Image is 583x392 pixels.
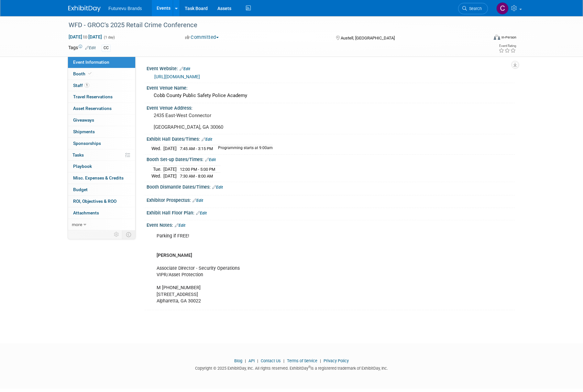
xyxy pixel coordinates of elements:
a: Edit [85,46,96,50]
a: Shipments [68,126,135,137]
a: Event Information [68,57,135,68]
span: more [72,222,82,227]
span: | [318,358,323,363]
a: Booth [68,68,135,80]
span: Asset Reservations [73,106,112,111]
a: Blog [234,358,242,363]
b: [PERSON_NAME] [157,253,192,258]
span: ROI, Objectives & ROO [73,199,116,204]
a: Privacy Policy [324,358,349,363]
a: Contact Us [261,358,281,363]
a: Edit [196,211,207,215]
a: Asset Reservations [68,103,135,114]
div: Event Venue Name: [147,83,515,91]
span: Travel Reservations [73,94,113,99]
td: Wed. [151,173,163,180]
span: Playbook [73,164,92,169]
span: Austell, [GEOGRAPHIC_DATA] [341,36,395,40]
td: [DATE] [163,173,177,180]
span: Search [467,6,482,11]
div: WFD - GROC's 2025 Retail Crime Conference [66,19,478,31]
a: Giveaways [68,114,135,126]
img: ExhibitDay [68,5,101,12]
span: Staff [73,83,89,88]
td: [DATE] [163,145,177,152]
span: 12:00 PM - 5:00 PM [180,167,215,172]
td: [DATE] [163,166,177,173]
sup: ® [308,365,311,369]
td: Personalize Event Tab Strip [111,230,122,239]
div: Exhibitor Prospectus: [147,195,515,204]
span: Shipments [73,129,95,134]
a: Playbook [68,161,135,172]
div: Event Format [450,34,516,43]
span: Attachments [73,210,99,215]
div: Booth Set-up Dates/Times: [147,155,515,163]
span: Futurevu Brands [108,6,142,11]
span: | [282,358,286,363]
div: Event Rating [499,44,516,48]
a: Edit [212,185,223,190]
td: Toggle Event Tabs [122,230,136,239]
div: Event Notes: [147,220,515,229]
a: Misc. Expenses & Credits [68,172,135,184]
span: Giveaways [73,117,94,123]
a: more [68,219,135,230]
a: Staff1 [68,80,135,91]
span: Event Information [73,60,109,65]
a: Edit [202,137,212,142]
a: Edit [205,158,216,162]
a: Sponsorships [68,138,135,149]
span: to [82,34,88,39]
div: Exhibit Hall Floor Plan: [147,208,515,216]
a: ROI, Objectives & ROO [68,196,135,207]
span: Sponsorships [73,141,101,146]
div: Event Website: [147,64,515,72]
a: Attachments [68,207,135,219]
a: Budget [68,184,135,195]
a: API [248,358,255,363]
div: CC [102,45,111,51]
span: [DATE] [DATE] [68,34,102,40]
a: Edit [192,198,203,203]
a: Edit [175,223,185,228]
div: In-Person [501,35,516,40]
a: Edit [180,67,190,71]
span: 7:30 AM - 8:00 AM [180,174,213,179]
img: CHERYL CLOWES [496,2,509,15]
a: Search [458,3,488,14]
td: Wed. [151,145,163,152]
span: Misc. Expenses & Credits [73,175,124,180]
a: Terms of Service [287,358,317,363]
div: Parking if FREE! Associate Director - Security Operations VIPR/Asset Protection M [PHONE_NUMBER] ... [152,230,444,308]
a: [URL][DOMAIN_NAME] [154,74,200,79]
span: Booth [73,71,93,76]
a: Tasks [68,149,135,161]
td: Programming starts at 9:00am [214,145,273,152]
span: (1 day) [103,35,115,39]
i: Booth reservation complete [88,72,92,75]
img: Format-Inperson.png [494,35,500,40]
td: Tue. [151,166,163,173]
div: Exhibit Hall Dates/Times: [147,134,515,143]
span: 1 [84,83,89,88]
button: Committed [183,34,221,41]
span: | [243,358,247,363]
div: Cobb County Public Safety Police Academy [151,91,510,101]
a: Travel Reservations [68,91,135,103]
span: | [256,358,260,363]
div: Booth Dismantle Dates/Times: [147,182,515,191]
span: 7:45 AM - 3:15 PM [180,146,213,151]
pre: 2435 East-West Connector [GEOGRAPHIC_DATA], GA 30060 [154,113,293,130]
span: Budget [73,187,88,192]
td: Tags [68,44,96,52]
div: Event Venue Address: [147,103,515,111]
span: Tasks [72,152,84,158]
